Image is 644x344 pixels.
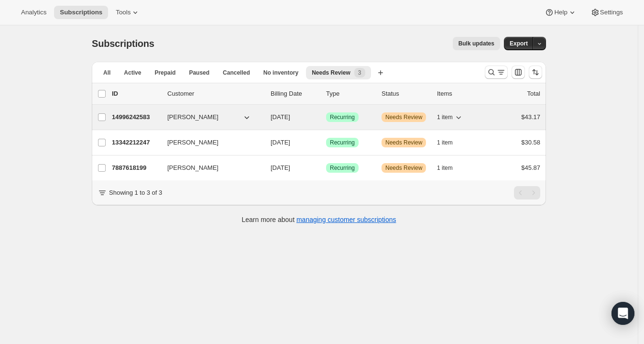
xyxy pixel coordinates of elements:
[124,69,141,77] span: Active
[110,6,146,19] button: Tools
[167,138,218,147] span: [PERSON_NAME]
[453,37,500,50] button: Bulk updates
[54,6,108,19] button: Subscriptions
[437,139,453,146] span: 1 item
[271,139,290,146] span: [DATE]
[437,89,485,99] div: Items
[600,9,623,16] span: Settings
[271,164,290,171] span: [DATE]
[385,164,422,172] span: Needs Review
[112,138,160,147] p: 13342212247
[521,113,540,121] span: $43.17
[385,139,422,146] span: Needs Review
[15,6,52,19] button: Analytics
[112,136,540,149] div: 13342212247[PERSON_NAME][DATE]SuccessRecurringWarningNeeds Review1 item$30.58
[382,89,429,99] p: Status
[437,136,463,149] button: 1 item
[539,6,582,19] button: Help
[437,161,463,175] button: 1 item
[112,163,160,173] p: 7887618199
[437,111,463,124] button: 1 item
[512,66,525,79] button: Customize table column order and visibility
[167,112,218,122] span: [PERSON_NAME]
[485,66,508,79] button: Search and filter results
[437,164,453,172] span: 1 item
[112,112,160,122] p: 14996242583
[326,89,374,99] div: Type
[167,163,218,173] span: [PERSON_NAME]
[385,113,422,121] span: Needs Review
[330,164,355,172] span: Recurring
[162,135,257,150] button: [PERSON_NAME]
[521,139,540,146] span: $30.58
[154,69,175,77] span: Prepaid
[263,69,298,77] span: No inventory
[358,69,361,77] span: 3
[585,6,629,19] button: Settings
[312,69,350,77] span: Needs Review
[527,89,540,99] p: Total
[223,69,250,77] span: Cancelled
[112,161,540,175] div: 7887618199[PERSON_NAME][DATE]SuccessRecurringWarningNeeds Review1 item$45.87
[271,113,290,121] span: [DATE]
[458,40,494,47] span: Bulk updates
[162,160,257,176] button: [PERSON_NAME]
[271,89,318,99] p: Billing Date
[60,9,102,16] span: Subscriptions
[330,113,355,121] span: Recurring
[167,89,263,99] p: Customer
[514,186,540,200] nav: Pagination
[611,302,634,325] div: Open Intercom Messenger
[21,9,46,16] span: Analytics
[112,111,540,124] div: 14996242583[PERSON_NAME][DATE]SuccessRecurringWarningNeeds Review1 item$43.17
[521,164,540,171] span: $45.87
[554,9,567,16] span: Help
[373,66,388,79] button: Create new view
[437,113,453,121] span: 1 item
[242,215,396,224] p: Learn more about
[504,37,534,50] button: Export
[112,89,540,99] div: IDCustomerBilling DateTypeStatusItemsTotal
[103,69,110,77] span: All
[162,110,257,125] button: [PERSON_NAME]
[529,66,542,79] button: Sort the results
[116,9,131,16] span: Tools
[296,216,396,223] a: managing customer subscriptions
[109,188,162,198] p: Showing 1 to 3 of 3
[112,89,160,99] p: ID
[510,40,528,47] span: Export
[330,139,355,146] span: Recurring
[189,69,209,77] span: Paused
[92,38,154,49] span: Subscriptions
